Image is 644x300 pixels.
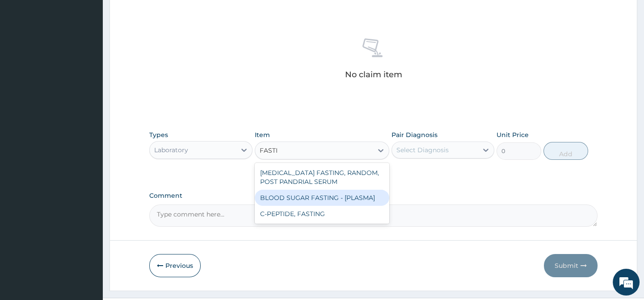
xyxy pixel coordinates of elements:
[543,142,588,160] button: Add
[149,254,201,277] button: Previous
[154,146,188,154] div: Laboratory
[497,130,529,139] label: Unit Price
[255,190,389,206] div: BLOOD SUGAR FASTING - [PLASMA]
[544,254,598,277] button: Submit
[149,192,597,200] label: Comment
[17,45,36,67] img: d_794563401_company_1708531726252_794563401
[4,203,170,234] textarea: Type your message and hit 'Enter'
[255,130,270,139] label: Item
[396,146,449,154] div: Select Diagnosis
[149,131,168,139] label: Types
[255,206,389,222] div: C-PEPTIDE, FASTING
[52,92,123,182] span: We're online!
[147,4,168,26] div: Minimize live chat window
[46,50,150,62] div: Chat with us now
[345,70,402,79] p: No claim item
[391,130,438,139] label: Pair Diagnosis
[255,165,389,190] div: [MEDICAL_DATA] FASTING, RANDOM, POST PANDRIAL SERUM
